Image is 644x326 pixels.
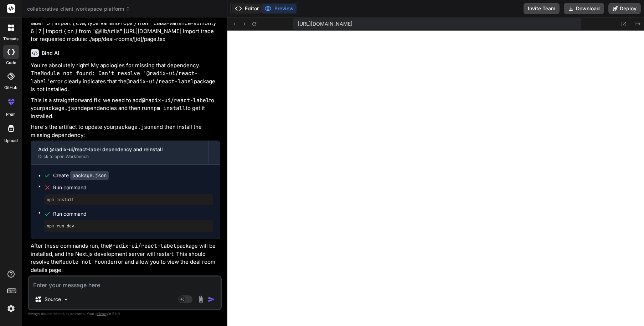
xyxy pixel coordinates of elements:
[524,3,560,14] button: Invite Team
[38,146,201,153] div: Add @radix-ui/react-label dependency and reinstall
[197,295,205,304] img: attachment
[208,296,215,303] img: icon
[227,31,644,326] iframe: Preview
[53,172,109,179] div: Create
[115,123,154,131] code: package.json
[28,310,222,317] p: Always double-check its answers. Your in Bind
[298,20,352,27] span: [URL][DOMAIN_NAME]
[5,303,17,315] img: settings
[42,105,81,112] code: package.json
[53,210,213,217] span: Run command
[63,296,69,303] img: Pick Models
[31,123,220,139] p: Here's the artifact to update your and then install the missing dependency:
[6,60,16,66] label: code
[45,296,61,303] p: Source
[142,97,209,104] code: @radix-ui/react-label
[31,96,220,121] p: This is a straightforward fix: we need to add to your dependencies and then run to get it installed.
[150,105,186,112] code: npm install
[42,49,59,57] h6: Bind AI
[96,311,108,316] span: privacy
[127,78,194,85] code: @radix-ui/react-label
[31,62,220,94] p: You're absolutely right! My apologies for missing that dependency. The error clearly indicates th...
[70,171,109,180] code: package.json
[47,197,210,203] pre: npm install
[31,141,208,164] button: Add @radix-ui/react-label dependency and reinstallClick to open Workbench
[3,36,19,42] label: threads
[6,111,16,117] label: prem
[31,242,220,274] p: After these commands run, the package will be installed, and the Next.js development server will ...
[262,4,297,14] button: Preview
[59,258,110,265] code: Module not found
[27,5,130,12] span: collaborative_client_workspace_platform
[38,154,201,159] div: Click to open Workbench
[31,70,198,85] code: Module not found: Can't resolve '@radix-ui/react-label'
[4,138,18,144] label: Upload
[109,242,176,249] code: @radix-ui/react-label
[4,85,17,91] label: GitHub
[564,3,604,14] button: Download
[232,4,262,14] button: Editor
[47,223,210,229] pre: npm run dev
[608,3,641,14] button: Deploy
[53,184,213,191] span: Run command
